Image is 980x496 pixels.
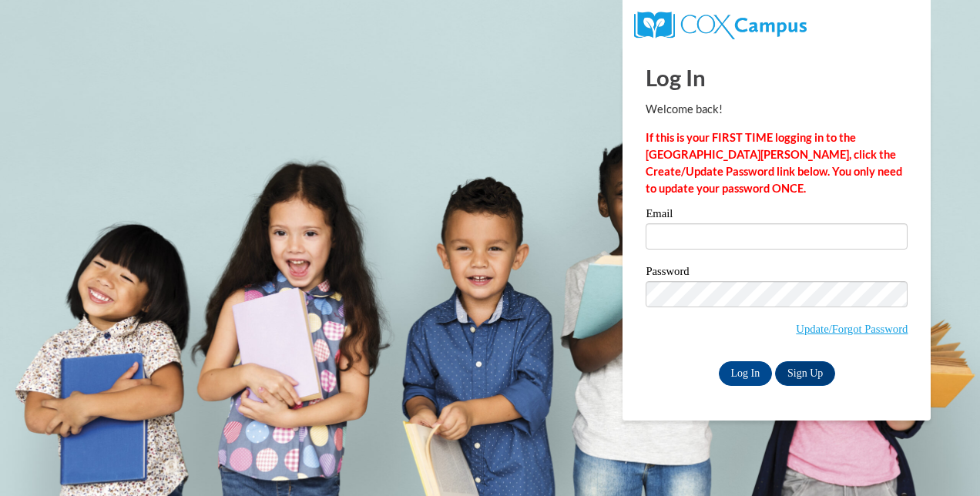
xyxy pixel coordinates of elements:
a: Update/Forgot Password [796,323,908,335]
strong: If this is your FIRST TIME logging in to the [GEOGRAPHIC_DATA][PERSON_NAME], click the Create/Upd... [646,131,902,195]
a: Sign Up [775,361,835,386]
label: Email [646,208,908,223]
img: COX Campus [634,12,806,39]
label: Password [646,266,908,281]
a: COX Campus [634,18,806,31]
input: Log In [719,361,773,386]
h1: Log In [646,62,908,93]
p: Welcome back! [646,101,908,118]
